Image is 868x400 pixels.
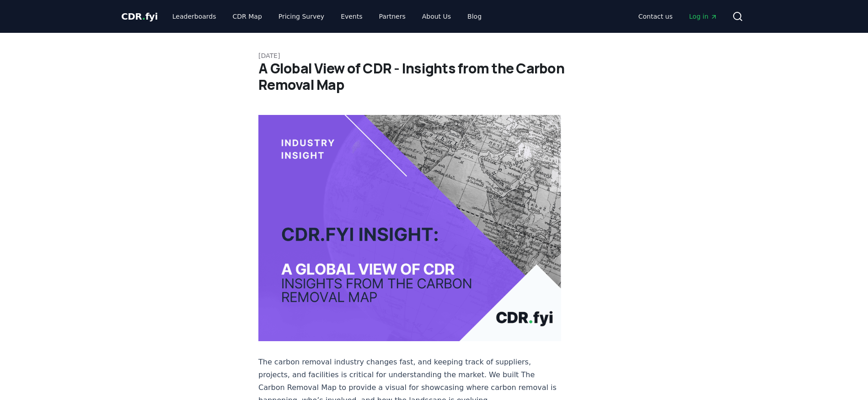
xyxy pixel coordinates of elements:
span: CDR fyi [121,11,158,22]
nav: Main [631,8,725,25]
a: CDR Map [225,8,269,25]
p: [DATE] [258,51,610,60]
span: . [142,11,145,22]
a: CDR.fyi [121,10,158,23]
img: blog post image [258,115,561,341]
a: Pricing Survey [271,8,332,25]
a: Partners [372,8,413,25]
span: Log in [689,12,718,21]
a: Log in [682,8,725,25]
a: Contact us [631,8,680,25]
a: Blog [460,8,489,25]
nav: Main [165,8,489,25]
a: Leaderboards [165,8,224,25]
a: About Us [415,8,458,25]
a: Events [333,8,370,25]
h1: A Global View of CDR - Insights from the Carbon Removal Map [258,60,610,93]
